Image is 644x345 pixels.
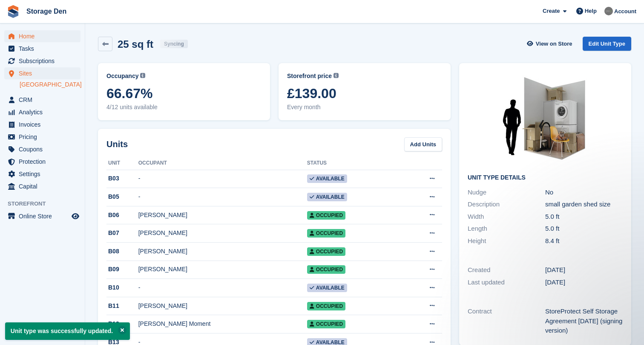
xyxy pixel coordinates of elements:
[138,302,307,310] div: [PERSON_NAME]
[468,307,545,336] div: Contract
[468,212,545,222] div: Width
[106,211,138,220] div: B06
[468,278,545,287] div: Last updated
[468,236,545,246] div: Height
[307,302,345,310] span: Occupied
[19,156,70,168] span: Protection
[106,174,138,183] div: B03
[20,81,80,89] a: [GEOGRAPHIC_DATA]
[4,30,80,42] a: menu
[333,73,339,78] img: icon-info-grey-7440780725fd019a000dd9b08b2336e03edf1995a4989e88bcd33f0948082b44.svg
[106,265,138,274] div: B09
[404,137,442,151] a: Add Units
[138,265,307,274] div: [PERSON_NAME]
[19,168,70,180] span: Settings
[307,265,345,274] span: Occupied
[138,211,307,220] div: [PERSON_NAME]
[19,180,70,192] span: Capital
[614,7,636,16] span: Account
[138,157,307,170] th: Occupant
[307,174,347,183] span: Available
[7,5,20,18] img: stora-icon-8386f47178a22dfd0bd8f6a31ec36ba5ce8667c1dd55bd0f319d3a0aa187defe.svg
[19,30,70,42] span: Home
[4,168,80,180] a: menu
[19,119,70,130] span: Invoices
[583,37,631,51] a: Edit Unit Type
[19,43,70,55] span: Tasks
[19,94,70,106] span: CRM
[543,7,560,15] span: Create
[8,200,85,208] span: Storefront
[545,278,623,287] div: [DATE]
[287,86,442,101] span: £139.00
[138,170,307,188] td: -
[70,211,80,221] a: Preview store
[4,156,80,168] a: menu
[138,229,307,238] div: [PERSON_NAME]
[106,72,138,81] span: Occupancy
[138,188,307,206] td: -
[19,143,70,155] span: Coupons
[19,55,70,67] span: Subscriptions
[545,236,623,246] div: 8.4 ft
[106,229,138,238] div: B07
[4,119,80,130] a: menu
[307,284,347,292] span: Available
[4,43,80,55] a: menu
[545,188,623,197] div: No
[468,174,623,181] h2: Unit Type details
[4,131,80,143] a: menu
[5,322,130,340] p: Unit type was successfully updated.
[585,7,597,15] span: Help
[106,138,128,151] h2: Units
[19,210,70,222] span: Online Store
[106,302,138,310] div: B11
[140,73,145,78] img: icon-info-grey-7440780725fd019a000dd9b08b2336e03edf1995a4989e88bcd33f0948082b44.svg
[23,4,70,18] a: Storage Den
[287,72,332,81] span: Storefront price
[160,40,188,48] div: Syncing
[4,210,80,222] a: menu
[536,40,572,48] span: View on Store
[307,247,345,256] span: Occupied
[19,67,70,79] span: Sites
[307,320,345,328] span: Occupied
[138,279,307,297] td: -
[526,37,576,51] a: View on Store
[106,283,138,292] div: B10
[4,106,80,118] a: menu
[19,106,70,118] span: Analytics
[4,67,80,79] a: menu
[545,212,623,222] div: 5.0 ft
[545,307,623,336] div: StoreProtect Self Storage Agreement [DATE] (signing version)
[106,103,262,112] span: 4/12 units available
[468,188,545,197] div: Nudge
[545,265,623,275] div: [DATE]
[138,319,307,328] div: [PERSON_NAME] Moment
[468,265,545,275] div: Created
[307,157,400,170] th: Status
[545,200,623,209] div: small garden shed size
[106,247,138,256] div: B08
[138,247,307,256] div: [PERSON_NAME]
[19,131,70,143] span: Pricing
[307,193,347,201] span: Available
[4,180,80,192] a: menu
[118,38,153,50] h2: 25 sq ft
[4,94,80,106] a: menu
[468,224,545,234] div: Length
[604,7,613,15] img: Brian Barbour
[106,86,262,101] span: 66.67%
[307,211,345,220] span: Occupied
[106,157,138,170] th: Unit
[106,192,138,201] div: B05
[481,72,609,168] img: 25-sqft-unit.jpg
[287,103,442,112] span: Every month
[545,224,623,234] div: 5.0 ft
[307,229,345,238] span: Occupied
[468,200,545,209] div: Description
[4,143,80,155] a: menu
[4,55,80,67] a: menu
